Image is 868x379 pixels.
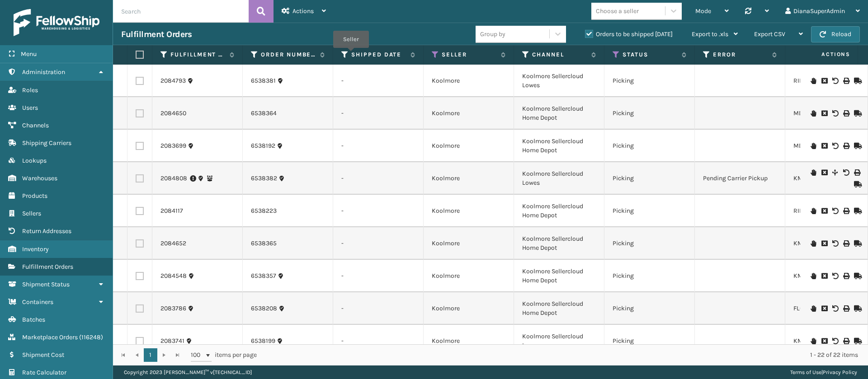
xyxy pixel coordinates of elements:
[124,365,252,379] p: Copyright 2023 [PERSON_NAME]™ v [TECHNICAL_ID]
[854,208,859,214] i: Mark as Shipped
[22,86,38,94] span: Roles
[333,325,424,357] td: -
[170,51,225,59] label: Fulfillment Order Id
[251,141,275,150] a: 6538192
[821,338,827,344] i: Cancel Fulfillment Order
[790,365,857,379] div: |
[811,338,816,344] i: On Hold
[623,51,677,59] label: Status
[854,78,859,84] i: Mark as Shipped
[14,9,99,36] img: logo
[22,104,38,112] span: Users
[514,162,604,195] td: Koolmore Sellercloud Lowes
[854,143,859,149] i: Mark as Shipped
[333,260,424,292] td: -
[22,281,70,288] span: Shipment Status
[160,141,186,150] a: 2083699
[604,227,695,260] td: Picking
[843,169,849,176] i: Void BOL
[261,51,316,59] label: Order Number
[793,142,821,150] a: MDR-9CP
[160,76,186,85] a: 2084793
[333,97,424,130] td: -
[793,109,833,117] a: MDR-1GD-23C
[811,78,816,84] i: On Hold
[514,292,604,325] td: Koolmore Sellercloud Home Depot
[269,351,858,360] div: 1 - 22 of 22 items
[811,305,816,312] i: On Hold
[160,239,186,248] a: 2084652
[160,206,183,215] a: 2084117
[251,239,277,248] a: 6538365
[692,30,728,38] span: Export to .xls
[144,348,157,362] a: 1
[514,260,604,292] td: Koolmore Sellercloud Home Depot
[793,272,838,280] a: KM-FMD12WGD
[160,337,184,346] a: 2083741
[832,240,838,247] i: Void BOL
[22,245,49,253] span: Inventory
[832,338,838,344] i: Void BOL
[160,304,186,313] a: 2083786
[843,110,849,117] i: Print BOL
[22,263,73,271] span: Fulfillment Orders
[604,325,695,357] td: Picking
[843,273,849,279] i: Print BOL
[333,195,424,227] td: -
[292,7,314,15] span: Actions
[191,348,257,362] span: items per page
[191,351,204,360] span: 100
[514,325,604,357] td: Koolmore Sellercloud Lowes
[854,273,859,279] i: Mark as Shipped
[832,208,838,214] i: Void BOL
[333,65,424,97] td: -
[793,239,838,247] a: KM-FMD12WGD
[832,143,838,149] i: Void BOL
[821,169,827,176] i: Cancel Fulfillment Order
[22,333,78,341] span: Marketplace Orders
[22,174,57,182] span: Warehouses
[514,97,604,130] td: Koolmore Sellercloud Home Depot
[22,227,71,235] span: Return Addresses
[843,305,849,312] i: Print BOL
[604,195,695,227] td: Picking
[160,109,186,118] a: 2084650
[832,273,838,279] i: Void BOL
[514,65,604,97] td: Koolmore Sellercloud Lowes
[604,65,695,97] td: Picking
[121,29,192,40] h3: Fulfillment Orders
[251,109,277,118] a: 6538364
[793,337,844,345] a: KM-MDR-1GD-10C
[793,77,823,84] a: RIR-2D-SS
[424,130,514,162] td: Koolmore
[514,195,604,227] td: Koolmore Sellercloud Home Depot
[713,51,768,59] label: Error
[251,271,276,281] a: 6538357
[821,78,827,84] i: Cancel Fulfillment Order
[160,174,187,183] a: 2084808
[251,337,275,346] a: 6538199
[22,210,41,217] span: Sellers
[604,130,695,162] td: Picking
[854,169,859,176] i: Print BOL
[821,273,827,279] i: Cancel Fulfillment Order
[854,181,859,187] i: Mark as Shipped
[442,51,496,59] label: Seller
[823,369,857,375] a: Privacy Policy
[424,292,514,325] td: Koolmore
[790,369,821,375] a: Terms of Use
[251,304,277,313] a: 6538208
[604,97,695,130] td: Picking
[596,6,639,16] div: Choose a seller
[811,110,816,117] i: On Hold
[333,162,424,195] td: -
[424,97,514,130] td: Koolmore
[843,338,849,344] i: Print BOL
[843,240,849,247] i: Print BOL
[843,208,849,214] i: Print BOL
[821,208,827,214] i: Cancel Fulfillment Order
[811,26,860,42] button: Reload
[351,51,406,59] label: Shipped Date
[821,305,827,312] i: Cancel Fulfillment Order
[843,143,849,149] i: Print BOL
